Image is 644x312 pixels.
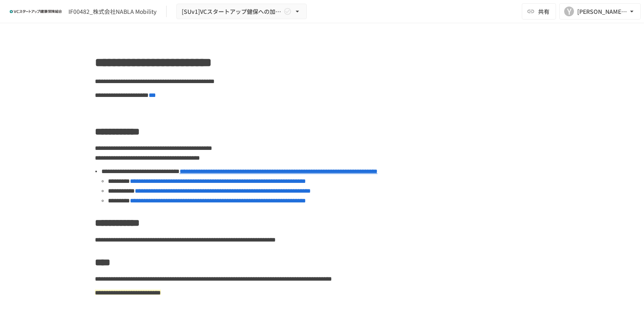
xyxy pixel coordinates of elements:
[538,7,549,16] span: 共有
[559,3,641,20] button: Y[PERSON_NAME][EMAIL_ADDRESS][DOMAIN_NAME]
[182,7,282,17] span: [SUv1]VCスタートアップ健保への加入申請手続き
[176,4,307,20] button: [SUv1]VCスタートアップ健保への加入申請手続き
[522,3,556,20] button: 共有
[10,5,62,18] img: ZDfHsVrhrXUoWEWGWYf8C4Fv4dEjYTEDCNvmL73B7ox
[564,7,574,16] div: Y
[68,7,156,16] div: IF00482_株式会社NABLA Mobility
[577,7,628,17] div: [PERSON_NAME][EMAIL_ADDRESS][DOMAIN_NAME]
